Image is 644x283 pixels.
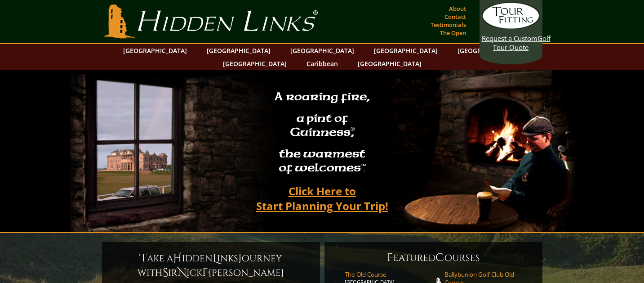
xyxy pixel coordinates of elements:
[438,27,468,39] a: The Open
[173,251,182,265] span: H
[353,57,426,70] a: [GEOGRAPHIC_DATA]
[202,265,209,280] span: F
[119,44,191,57] a: [GEOGRAPHIC_DATA]
[238,251,242,265] span: J
[218,57,291,70] a: [GEOGRAPHIC_DATA]
[453,44,526,57] a: [GEOGRAPHIC_DATA]
[202,44,275,57] a: [GEOGRAPHIC_DATA]
[286,44,359,57] a: [GEOGRAPHIC_DATA]
[482,2,540,52] a: Request a CustomGolf Tour Quote
[178,265,187,280] span: N
[140,251,147,265] span: T
[247,180,397,216] a: Click Here toStart Planning Your Trip!
[482,34,537,43] span: Request a Custom
[213,251,217,265] span: L
[428,18,468,31] a: Testimonials
[369,44,442,57] a: [GEOGRAPHIC_DATA]
[442,10,468,23] a: Contact
[302,57,342,70] a: Caribbean
[162,265,168,280] span: S
[333,251,533,265] h6: eatured ourses
[111,251,311,280] h6: ake a idden inks ourney with ir ick [PERSON_NAME]
[387,251,393,265] span: F
[447,2,468,15] a: About
[345,270,434,279] span: The Old Course
[435,251,444,265] span: C
[269,86,376,180] h2: A roaring fire, a pint of Guinness , the warmest of welcomes™.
